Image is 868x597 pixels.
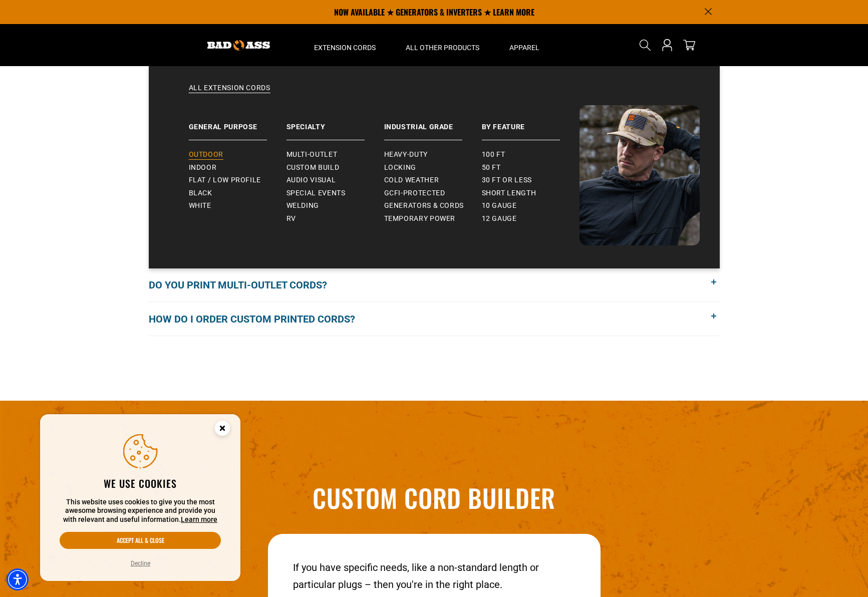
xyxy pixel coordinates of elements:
[384,214,456,223] span: Temporary Power
[482,148,580,161] a: 100 ft
[482,174,580,187] a: 30 ft or less
[314,43,376,52] span: Extension Cords
[286,187,384,200] a: Special Events
[207,40,270,51] img: Bad Ass Extension Cords
[286,214,296,223] span: RV
[482,199,580,212] a: 10 gauge
[384,189,445,198] span: GCFI-Protected
[286,176,336,185] span: Audio Visual
[286,148,384,161] a: Multi-Outlet
[384,174,482,187] a: Cold Weather
[286,163,340,172] span: Custom Build
[286,189,346,198] span: Special Events
[384,212,482,225] a: Temporary Power
[406,43,479,52] span: All Other Products
[293,559,575,593] p: If you have specific needs, like a non-standard length or particular plugs – then you're in the r...
[384,150,428,159] span: Heavy-Duty
[637,37,653,53] summary: Search
[384,187,482,200] a: GCFI-Protected
[482,212,580,225] a: 12 gauge
[286,212,384,225] a: RV
[509,43,539,52] span: Apparel
[482,189,536,198] span: Short Length
[580,105,700,245] img: Bad Ass Extension Cords
[189,187,286,200] a: Black
[681,39,697,51] a: cart
[286,150,338,159] span: Multi-Outlet
[149,268,720,302] button: Do you print multi-outlet cords?
[60,477,221,490] h2: We use cookies
[189,201,211,210] span: White
[189,148,286,161] a: Outdoor
[189,189,212,198] span: Black
[60,532,221,549] button: Accept all & close
[384,199,482,212] a: Generators & Cords
[189,161,286,174] a: Indoor
[7,568,29,590] div: Accessibility Menu
[391,24,494,66] summary: All Other Products
[384,176,439,185] span: Cold Weather
[286,201,319,210] span: Welding
[482,201,517,210] span: 10 gauge
[204,414,240,445] button: Close this option
[286,161,384,174] a: Custom Build
[286,105,384,140] a: Specialty
[482,176,532,185] span: 30 ft or less
[482,161,580,174] a: 50 ft
[189,105,286,140] a: General Purpose
[299,24,391,66] summary: Extension Cords
[188,485,681,510] h1: Custom Cord Builder
[482,150,505,159] span: 100 ft
[149,312,370,327] span: How do I order custom printed cords?
[384,161,482,174] a: Locking
[189,150,223,159] span: Outdoor
[384,148,482,161] a: Heavy-Duty
[494,24,554,66] summary: Apparel
[482,105,580,140] a: By Feature
[189,176,261,185] span: Flat / Low Profile
[286,199,384,212] a: Welding
[149,277,342,292] span: Do you print multi-outlet cords?
[189,199,286,212] a: White
[169,83,700,105] a: All Extension Cords
[384,201,464,210] span: Generators & Cords
[659,24,675,66] a: Open this option
[181,515,217,523] a: This website uses cookies to give you the most awesome browsing experience and provide you with r...
[189,163,217,172] span: Indoor
[128,558,153,568] button: Decline
[482,187,580,200] a: Short Length
[286,174,384,187] a: Audio Visual
[60,498,221,524] p: This website uses cookies to give you the most awesome browsing experience and provide you with r...
[384,105,482,140] a: Industrial Grade
[482,214,517,223] span: 12 gauge
[189,174,286,187] a: Flat / Low Profile
[482,163,501,172] span: 50 ft
[384,163,416,172] span: Locking
[40,414,240,581] aside: Cookie Consent
[149,302,720,336] button: How do I order custom printed cords?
